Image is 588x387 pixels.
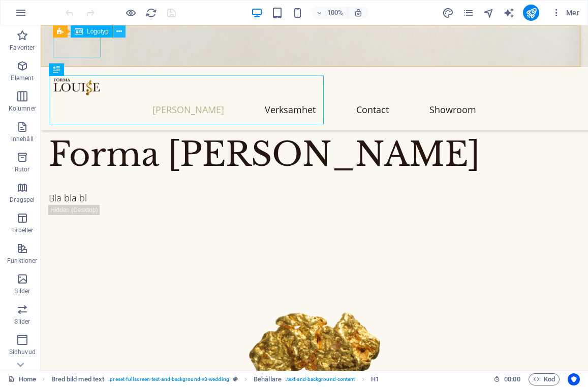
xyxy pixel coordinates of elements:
i: Publicera [525,7,537,19]
button: Usercentrics [568,373,580,385]
button: 100% [312,7,348,19]
i: Justera zoomnivån automatiskt vid storleksändring för att passa vald enhet. [354,8,363,17]
button: publish [523,5,539,21]
button: Mer [547,5,583,21]
p: Innehåll [11,135,34,143]
a: Klicka för att avbryta val. Dubbelklicka för att öppna sidor [8,373,36,385]
span: Kod [533,373,555,385]
p: Tabeller [11,226,33,234]
button: text_generator [503,7,515,19]
i: Navigatör [483,7,494,19]
span: Klicka för att välja. Dubbelklicka för att redigera [371,373,379,385]
nav: breadcrumb [51,373,379,385]
p: Dragspel [10,196,35,204]
h6: Sessionstid [493,373,520,385]
span: Klicka för att välja. Dubbelklicka för att redigera [254,373,282,385]
span: Logotyp [87,28,109,34]
span: . text-and-background-content [286,373,355,385]
button: Klicka här för att lämna förhandsvisningsläge och fortsätta redigera [125,7,137,19]
span: 00 00 [504,373,520,385]
i: Sidor (Ctrl+Alt+S) [462,7,474,19]
i: Design (Ctrl+Alt+Y) [442,7,454,19]
p: Element [11,74,34,82]
i: Det här elementet är en anpassningsbar förinställning [233,376,238,382]
p: Slider [14,318,30,326]
p: Sidhuvud [9,348,36,356]
i: Uppdatera sida [145,7,157,19]
p: Kolumner [9,104,36,113]
p: Bilder [14,287,30,295]
p: Favoriter [10,44,35,52]
h6: 100% [327,7,344,19]
span: Mer [551,8,579,18]
i: AI Writer [503,7,515,19]
p: Rutor [15,165,30,173]
p: Funktioner [7,257,37,265]
button: design [442,7,454,19]
span: Klicka för att välja. Dubbelklicka för att redigera [51,373,105,385]
button: navigator [482,7,494,19]
span: : [511,375,513,383]
button: Kod [529,373,560,385]
span: . preset-fullscreen-text-and-background-v3-wedding [108,373,229,385]
button: reload [145,7,157,19]
button: pages [462,7,474,19]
